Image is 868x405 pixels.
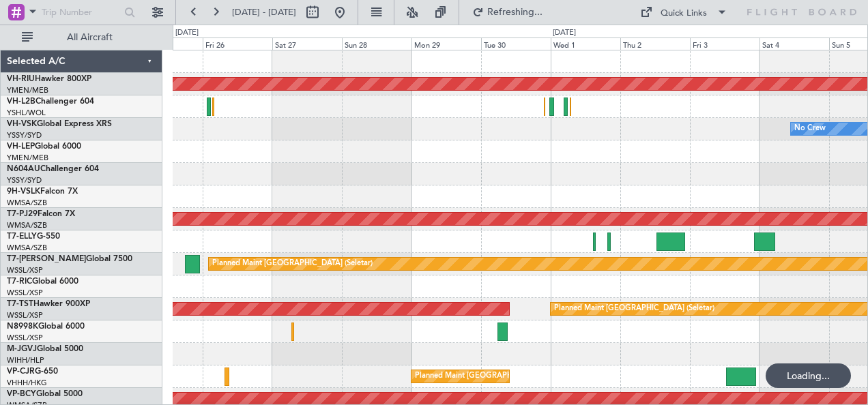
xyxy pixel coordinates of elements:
span: VH-L2B [7,97,35,106]
a: VH-LEPGlobal 6000 [7,142,81,151]
a: T7-ELLYG-550 [7,232,60,241]
span: T7-ELLY [7,232,37,241]
a: YSSY/SYD [7,130,42,140]
div: Sat 27 [272,37,342,50]
div: Fri 3 [690,37,759,50]
div: Sun 28 [342,37,411,50]
div: Planned Maint [GEOGRAPHIC_DATA] ([GEOGRAPHIC_DATA] Intl) [415,366,643,387]
a: YMEN/MEB [7,153,48,163]
a: WMSA/SZB [7,220,47,230]
a: N604AUChallenger 604 [7,165,99,173]
span: M-JGVJ [7,345,37,353]
span: VH-VSK [7,120,37,128]
div: Planned Maint [GEOGRAPHIC_DATA] (Seletar) [554,299,714,319]
a: WSSL/XSP [7,265,43,275]
a: VHHH/HKG [7,378,47,388]
a: T7-PJ29Falcon 7X [7,210,75,218]
span: 9H-VSLK [7,187,40,196]
div: [DATE] [175,27,199,39]
a: 9H-VSLKFalcon 7X [7,187,78,196]
span: VP-CJR [7,367,35,376]
div: Sat 4 [759,37,829,50]
a: N8998KGlobal 6000 [7,322,85,331]
span: VP-BCY [7,390,36,398]
button: Refreshing... [466,1,548,23]
div: Quick Links [661,7,707,20]
a: VH-RIUHawker 800XP [7,75,91,83]
a: YSSY/SYD [7,175,42,185]
a: WSSL/XSP [7,288,43,298]
a: WMSA/SZB [7,243,47,253]
input: Trip Number [42,2,120,22]
button: All Aircraft [15,27,148,48]
a: VH-L2BChallenger 604 [7,97,94,106]
span: T7-PJ29 [7,210,38,218]
div: Loading... [766,363,851,388]
span: N8998K [7,322,38,331]
span: Refreshing... [487,7,544,17]
div: Wed 1 [551,37,620,50]
span: [DATE] - [DATE] [232,6,296,18]
a: VP-BCYGlobal 5000 [7,390,83,398]
div: Fri 26 [203,37,272,50]
span: N604AU [7,165,40,173]
span: T7-[PERSON_NAME] [7,255,86,263]
a: WSSL/XSP [7,333,43,343]
a: M-JGVJGlobal 5000 [7,345,83,353]
a: YSHL/WOL [7,108,46,118]
a: WIHH/HLP [7,355,44,365]
a: WMSA/SZB [7,198,47,208]
div: Planned Maint [GEOGRAPHIC_DATA] (Seletar) [212,254,373,274]
span: VH-RIU [7,75,35,83]
span: T7-RIC [7,277,32,286]
span: VH-LEP [7,142,35,151]
div: [DATE] [553,27,576,39]
a: VH-VSKGlobal Express XRS [7,120,112,128]
a: VP-CJRG-650 [7,367,58,376]
a: T7-TSTHawker 900XP [7,300,90,308]
span: All Aircraft [35,33,144,42]
div: Tue 30 [481,37,551,50]
a: T7-RICGlobal 6000 [7,277,78,286]
button: Quick Links [633,1,734,23]
div: Thu 2 [620,37,690,50]
div: Mon 29 [411,37,481,50]
a: WSSL/XSP [7,310,43,320]
span: T7-TST [7,300,33,308]
a: T7-[PERSON_NAME]Global 7500 [7,255,132,263]
div: No Crew [794,119,826,139]
a: YMEN/MEB [7,85,48,95]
